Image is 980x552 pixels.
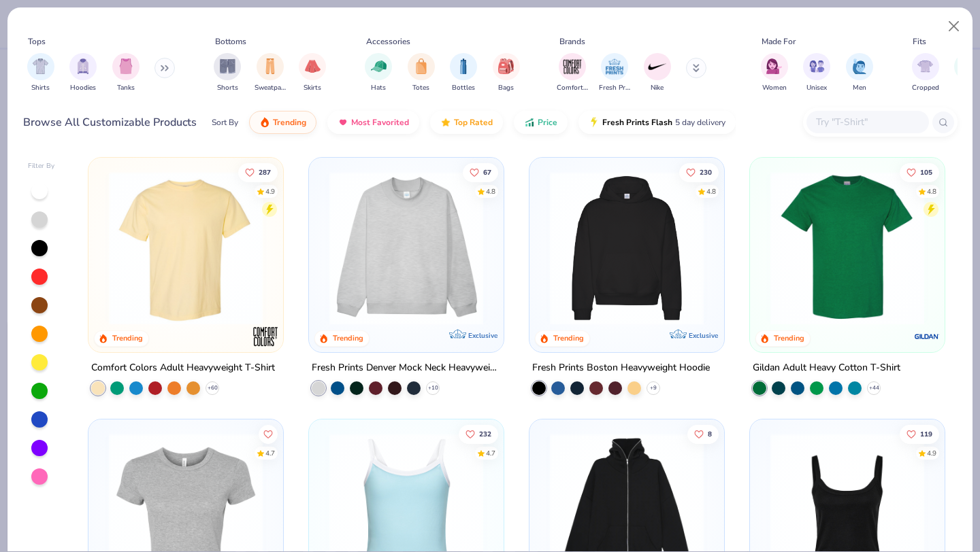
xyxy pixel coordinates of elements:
img: db319196-8705-402d-8b46-62aaa07ed94f [764,171,931,325]
button: filter button [112,53,140,93]
span: Trending [273,117,306,128]
img: Nike Image [647,56,668,77]
div: Tops [28,35,46,48]
button: Price [514,111,568,134]
img: Gildan logo [913,323,940,350]
img: Comfort Colors Image [562,56,583,77]
div: filter for Hats [365,53,392,93]
button: Most Favorited [327,111,419,134]
button: filter button [214,53,241,93]
img: Shirts Image [33,58,48,74]
span: 230 [700,169,712,175]
img: Fresh Prints Image [604,56,625,77]
span: Cropped [912,83,939,93]
img: Cropped Image [917,58,933,74]
div: 4.7 [486,448,495,458]
button: filter button [557,53,588,93]
span: 105 [920,169,932,175]
button: Like [900,424,939,443]
span: Fresh Prints [599,83,630,93]
span: Fresh Prints Flash [602,117,672,128]
img: TopRated.gif [440,117,451,128]
span: + 9 [650,384,657,392]
img: Bottles Image [456,58,471,74]
div: filter for Bottles [450,53,477,93]
img: Bags Image [498,58,513,74]
button: Top Rated [430,111,503,134]
div: 4.9 [927,448,936,458]
span: Price [538,117,557,128]
img: most_fav.gif [338,117,348,128]
span: Unisex [806,83,827,93]
img: Comfort Colors logo [252,323,279,350]
span: + 60 [208,384,218,392]
div: filter for Totes [408,53,435,93]
span: Women [762,83,787,93]
button: filter button [493,53,520,93]
img: trending.gif [259,117,270,128]
button: Fresh Prints Flash5 day delivery [578,111,736,134]
span: Sweatpants [255,83,286,93]
span: 8 [708,430,712,437]
button: Like [687,424,719,443]
span: 287 [259,169,272,175]
div: 4.9 [266,186,276,196]
button: Like [259,424,278,443]
div: Accessories [366,35,410,48]
span: Tanks [117,83,135,93]
button: Trending [249,111,316,134]
span: 232 [479,430,491,437]
div: 4.8 [927,186,936,196]
div: Sort By [212,116,238,128]
button: filter button [299,53,326,93]
button: filter button [365,53,392,93]
button: filter button [644,53,671,93]
img: Hoodies Image [76,58,91,74]
div: filter for Nike [644,53,671,93]
img: Sweatpants Image [263,58,278,74]
img: d4a37e75-5f2b-4aef-9a6e-23330c63bbc0 [710,171,877,325]
div: filter for Shirts [27,53,54,93]
span: Nike [651,83,664,93]
div: filter for Bags [493,53,520,93]
span: Exclusive [689,331,718,340]
img: Men Image [852,58,867,74]
div: 4.7 [266,448,276,458]
button: filter button [912,53,939,93]
button: filter button [450,53,477,93]
span: Hoodies [70,83,96,93]
button: filter button [27,53,54,93]
button: filter button [761,53,788,93]
div: Gildan Adult Heavy Cotton T-Shirt [753,360,900,377]
div: Comfort Colors Adult Heavyweight T-Shirt [91,360,275,377]
button: Like [463,162,498,182]
span: Top Rated [454,117,493,128]
img: flash.gif [589,117,600,128]
span: Totes [412,83,429,93]
div: Fresh Prints Denver Mock Neck Heavyweight Sweatshirt [312,360,501,377]
span: + 10 [428,384,438,392]
div: Filter By [28,161,55,171]
img: Hats Image [371,58,387,74]
div: filter for Sweatpants [255,53,286,93]
img: Women Image [766,58,782,74]
span: Comfort Colors [557,83,588,93]
div: filter for Unisex [803,53,830,93]
div: filter for Comfort Colors [557,53,588,93]
button: filter button [69,53,97,93]
div: filter for Skirts [299,53,326,93]
button: Like [239,162,278,182]
span: 5 day delivery [675,115,725,131]
div: filter for Tanks [112,53,140,93]
div: 4.8 [486,186,495,196]
div: filter for Cropped [912,53,939,93]
button: Like [900,162,939,182]
span: Bottles [452,83,475,93]
img: f5d85501-0dbb-4ee4-b115-c08fa3845d83 [323,171,490,325]
div: filter for Fresh Prints [599,53,630,93]
div: Browse All Customizable Products [23,114,197,131]
button: filter button [803,53,830,93]
div: filter for Women [761,53,788,93]
div: filter for Men [846,53,873,93]
span: + 44 [868,384,879,392]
